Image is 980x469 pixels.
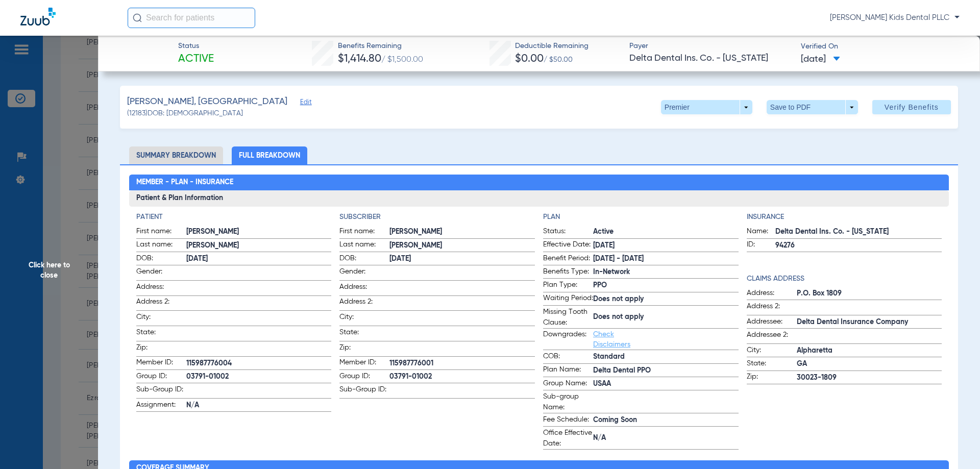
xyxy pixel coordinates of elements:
[129,146,223,164] li: Summary Breakdown
[515,41,589,52] span: Deductible Remaining
[136,212,332,223] app-breakdown-title: Patient
[797,345,942,356] span: Alpharetta
[593,433,739,443] span: N/A
[593,352,739,362] span: Standard
[129,175,949,191] h2: Member - Plan - Insurance
[186,358,332,369] span: 115987776004
[661,100,752,114] button: Premier
[186,254,332,264] span: [DATE]
[929,420,980,469] iframe: Chat Widget
[129,190,949,207] h3: Patient & Plan Information
[339,297,389,310] span: Address 2:
[593,267,739,278] span: In-Network
[339,357,389,369] span: Member ID:
[136,253,186,265] span: DOB:
[797,359,942,369] span: GA
[338,54,381,64] span: $1,414.80
[136,282,186,295] span: Address:
[593,294,739,305] span: Does not apply
[747,212,942,223] h4: Insurance
[797,373,942,383] span: 30023-1809
[339,282,389,295] span: Address:
[543,266,593,279] span: Benefits Type:
[178,41,214,52] span: Status
[136,239,186,252] span: Last name:
[747,316,797,329] span: Addressee:
[136,357,186,369] span: Member ID:
[747,330,797,343] span: Addressee 2:
[629,52,792,65] span: Delta Dental Ins. Co. - [US_STATE]
[801,41,964,52] span: Verified On
[339,226,389,238] span: First name:
[186,372,332,382] span: 03791-01002
[381,56,423,64] span: / $1,500.00
[136,226,186,238] span: First name:
[767,100,858,114] button: Save to PDF
[543,378,593,390] span: Group Name:
[543,293,593,305] span: Waiting Period:
[543,212,739,223] h4: Plan
[543,226,593,238] span: Status:
[872,100,951,114] button: Verify Benefits
[389,227,535,237] span: [PERSON_NAME]
[128,8,255,28] input: Search for patients
[136,266,186,280] span: Gender:
[830,13,960,23] span: [PERSON_NAME] Kids Dental PLLC
[339,342,389,356] span: Zip:
[178,52,214,66] span: Active
[747,358,797,371] span: State:
[593,280,739,291] span: PPO
[543,428,593,449] span: Office Effective Date:
[136,400,186,412] span: Assignment:
[338,41,423,52] span: Benefits Remaining
[127,95,287,108] span: [PERSON_NAME], [GEOGRAPHIC_DATA]
[339,212,535,223] h4: Subscriber
[775,240,942,251] span: 94276
[389,358,535,369] span: 115987776001
[127,108,243,119] span: (12183) DOB: [DEMOGRAPHIC_DATA]
[186,227,332,237] span: [PERSON_NAME]
[136,327,186,341] span: State:
[593,415,739,426] span: Coming Soon
[339,239,389,252] span: Last name:
[801,53,840,66] span: [DATE]
[593,365,739,376] span: Delta Dental PPO
[543,329,593,350] span: Downgrades:
[515,54,544,64] span: $0.00
[593,312,739,323] span: Does not apply
[136,342,186,356] span: Zip:
[747,301,797,315] span: Address 2:
[747,239,775,252] span: ID:
[747,345,797,357] span: City:
[300,98,309,108] span: Edit
[339,312,389,326] span: City:
[186,400,332,411] span: N/A
[747,274,942,284] h4: Claims Address
[543,280,593,292] span: Plan Type:
[747,226,775,238] span: Name:
[543,391,593,413] span: Sub-group Name:
[593,331,630,348] a: Check Disclaimers
[543,253,593,265] span: Benefit Period:
[133,13,142,22] img: Search Icon
[544,56,573,63] span: / $50.00
[747,372,797,384] span: Zip:
[136,312,186,326] span: City:
[339,371,389,383] span: Group ID:
[747,288,797,300] span: Address:
[593,379,739,389] span: USAA
[339,384,389,398] span: Sub-Group ID:
[186,240,332,251] span: [PERSON_NAME]
[543,351,593,363] span: COB:
[593,240,739,251] span: [DATE]
[136,297,186,310] span: Address 2:
[136,371,186,383] span: Group ID:
[136,384,186,398] span: Sub-Group ID:
[797,288,942,299] span: P.O. Box 1809
[593,254,739,264] span: [DATE] - [DATE]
